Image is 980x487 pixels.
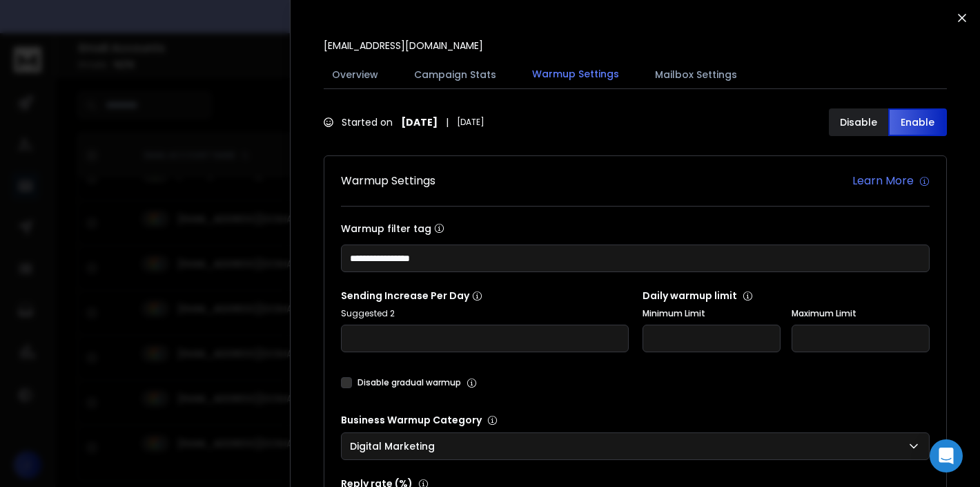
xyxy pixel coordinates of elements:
[446,115,449,129] span: |
[324,115,484,129] div: Started on
[792,308,930,319] label: Maximum Limit
[930,439,963,472] div: Open Intercom Messenger
[524,59,627,90] button: Warmup Settings
[341,308,629,319] p: Suggested 2
[852,173,930,189] a: Learn More
[341,289,629,303] p: Sending Increase Per Day
[341,173,435,189] h1: Warmup Settings
[341,413,930,427] p: Business Warmup Category
[406,59,504,90] button: Campaign Stats
[341,223,930,233] label: Warmup filter tag
[324,59,386,90] button: Overview
[457,117,484,128] span: [DATE]
[647,59,745,90] button: Mailbox Settings
[643,308,781,319] label: Minimum Limit
[401,115,438,129] strong: [DATE]
[357,377,461,388] label: Disable gradual warmup
[643,289,930,303] p: Daily warmup limit
[888,108,948,136] button: Enable
[350,439,440,453] p: Digital Marketing
[829,108,947,136] button: DisableEnable
[324,39,483,52] p: [EMAIL_ADDRESS][DOMAIN_NAME]
[829,108,888,136] button: Disable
